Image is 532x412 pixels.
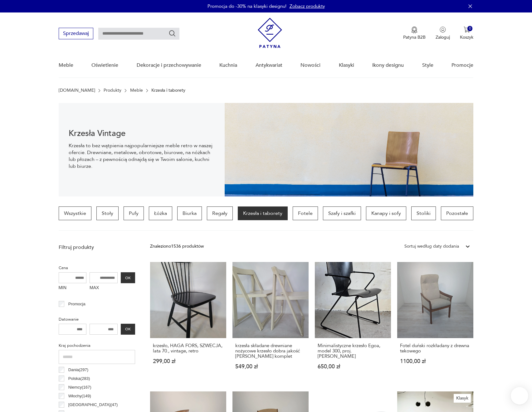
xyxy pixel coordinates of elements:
iframe: Smartsupp widget button [511,387,528,405]
p: Promocja [68,301,85,308]
button: Szukaj [168,30,176,37]
h3: Minimalistyczne krzesło Egoa, model 300, proj. [PERSON_NAME] [318,343,388,359]
a: Meble [130,88,143,93]
a: Style [422,53,433,77]
p: Niemcy ( 167 ) [68,384,91,391]
a: Meble [59,53,73,77]
a: Produkty [104,88,121,93]
img: Patyna - sklep z meblami i dekoracjami vintage [258,18,282,48]
p: 650,00 zł [318,364,388,369]
p: 549,00 zł [235,364,306,369]
button: 0Koszyk [460,27,473,40]
a: Nowości [300,53,320,77]
p: Koszyk [460,34,473,40]
p: Kraj pochodzenia [59,342,135,349]
button: OK [121,272,135,283]
a: Kanapy i sofy [366,206,406,220]
h3: krzesła składane drewniane nożycowe krzesło dobra jakość [PERSON_NAME] komplet [235,343,306,359]
label: MAX [90,283,118,293]
p: Krzesła i taborety [151,88,185,93]
a: Dekoracje i przechowywanie [137,53,201,77]
a: [DOMAIN_NAME] [59,88,95,93]
a: krzesła składane drewniane nożycowe krzesło dobra jakość ALDO JACOBER kompletkrzesła składane dre... [232,262,309,381]
button: Patyna B2B [403,27,426,40]
div: Znaleziono 1536 produktów [150,243,204,250]
p: [GEOGRAPHIC_DATA] ( 47 ) [68,401,118,408]
p: Filtruj produkty [59,244,135,251]
a: Stoliki [411,206,436,220]
a: Promocje [451,53,473,77]
a: Szafy i szafki [323,206,361,220]
p: Dania ( 297 ) [68,366,88,373]
p: 1100,00 zł [400,359,471,364]
a: Antykwariat [256,53,282,77]
a: Sprzedawaj [59,32,93,36]
label: MIN [59,283,87,293]
a: Stoły [96,206,119,220]
a: Wszystkie [59,206,91,220]
a: Biurka [177,206,202,220]
p: Datowanie [59,316,135,323]
a: Fotele [293,206,318,220]
a: Regały [207,206,233,220]
p: Promocja do -30% na klasyki designu! [207,3,286,9]
a: Pufy [124,206,144,220]
p: Patyna B2B [403,34,426,40]
a: Oświetlenie [91,53,118,77]
div: 0 [467,26,473,31]
a: Fotel duński rozkładany z drewna tekowegoFotel duński rozkładany z drewna tekowego1100,00 zł [397,262,473,381]
a: Zobacz produkty [290,3,325,9]
p: Polska ( 283 ) [68,375,90,382]
button: Sprzedawaj [59,28,93,39]
p: Cena [59,264,135,271]
p: 299,00 zł [153,359,223,364]
a: Ikona medaluPatyna B2B [403,27,426,40]
div: Sortuj według daty dodania [404,243,459,250]
img: Ikona koszyka [464,27,470,33]
img: Ikonka użytkownika [440,27,446,33]
a: Minimalistyczne krzesło Egoa, model 300, proj. Josep MoraMinimalistyczne krzesło Egoa, model 300,... [315,262,391,381]
a: Łóżka [149,206,172,220]
p: Włochy ( 149 ) [68,393,91,400]
p: Zaloguj [436,34,450,40]
h1: Krzesła Vintage [69,130,215,137]
h3: krzesło, HAGA FORS, SZWECJA, lata 70., vintage, retro [153,343,223,354]
a: Klasyki [339,53,354,77]
a: Pozostałe [441,206,473,220]
p: Krzesła to bez wątpienia najpopularniejsze meble retro w naszej ofercie. Drewniane, metalowe, obr... [69,142,215,170]
button: OK [121,324,135,335]
a: Ikony designu [372,53,404,77]
button: Zaloguj [436,27,450,40]
img: Ikona medalu [411,27,417,33]
img: bc88ca9a7f9d98aff7d4658ec262dcea.jpg [225,103,474,196]
a: krzesło, HAGA FORS, SZWECJA, lata 70., vintage, retrokrzesło, HAGA FORS, SZWECJA, lata 70., vinta... [150,262,226,381]
a: Krzesła i taborety [238,206,288,220]
h3: Fotel duński rozkładany z drewna tekowego [400,343,471,354]
a: Kuchnia [219,53,237,77]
